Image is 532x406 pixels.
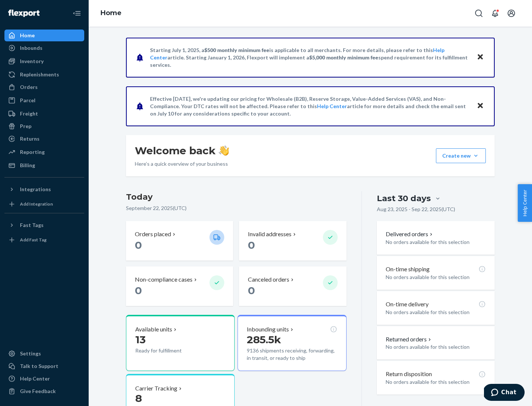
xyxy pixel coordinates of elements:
div: Reporting [20,148,45,156]
button: Open Search Box [471,6,486,21]
span: 0 [135,239,142,251]
div: Integrations [20,186,51,193]
p: September 22, 2025 ( UTC ) [126,204,347,212]
button: Open notifications [488,6,502,21]
button: Create new [436,148,486,163]
p: No orders available for this selection [386,343,486,351]
button: Help Center [518,184,532,222]
p: Inbounding units [247,325,289,334]
p: Aug 23, 2025 - Sep 22, 2025 ( UTC ) [377,206,455,213]
button: Integrations [4,183,84,195]
button: Close [475,52,485,63]
div: Help Center [20,375,50,382]
span: 0 [135,284,142,297]
div: Returns [20,135,40,142]
div: Add Fast Tag [20,237,47,243]
iframe: Opens a widget where you can chat to one of our agents [484,384,525,402]
a: Home [4,30,84,41]
p: 9136 shipments receiving, forwarding, in transit, or ready to ship [247,347,337,362]
button: Canceled orders 0 [239,266,346,306]
p: Non-compliance cases [135,275,192,284]
p: Carrier Tracking [135,384,177,393]
button: Close [475,101,485,111]
p: Effective [DATE], we're updating our pricing for Wholesale (B2B), Reserve Storage, Value-Added Se... [150,95,470,117]
a: Prep [4,120,84,132]
button: Open account menu [504,6,519,21]
button: Fast Tags [4,219,84,231]
a: Settings [4,348,84,359]
span: 13 [135,333,146,346]
img: hand-wave emoji [219,145,229,156]
p: Here’s a quick overview of your business [135,160,229,168]
a: Billing [4,159,84,171]
div: Replenishments [20,71,59,78]
span: 285.5k [247,333,281,346]
p: Return disposition [386,370,432,378]
p: Ready for fulfillment [135,347,204,354]
span: 8 [135,392,142,405]
button: Delivered orders [386,230,434,238]
span: 0 [248,239,255,251]
button: Available units13Ready for fulfillment [126,315,235,371]
a: Reporting [4,146,84,158]
div: Give Feedback [20,388,56,395]
div: Prep [20,123,31,130]
button: Non-compliance cases 0 [126,266,233,306]
p: No orders available for this selection [386,273,486,281]
div: Last 30 days [377,193,431,204]
div: Billing [20,162,35,169]
button: Inbounding units285.5k9136 shipments receiving, forwarding, in transit, or ready to ship [238,315,346,371]
button: Talk to Support [4,360,84,372]
a: Freight [4,108,84,120]
div: Inbounds [20,44,42,52]
a: Orders [4,81,84,93]
ol: breadcrumbs [95,3,127,24]
a: Add Integration [4,198,84,210]
p: Invalid addresses [248,230,291,238]
a: Help Center [4,373,84,385]
p: No orders available for this selection [386,378,486,386]
a: Home [100,9,122,17]
p: On-time delivery [386,300,429,309]
button: Orders placed 0 [126,221,233,261]
p: Available units [135,325,172,334]
div: Talk to Support [20,362,58,370]
div: Add Integration [20,201,53,207]
a: Inbounds [4,42,84,54]
p: No orders available for this selection [386,238,486,246]
span: $500 monthly minimum fee [204,47,269,53]
a: Returns [4,133,84,145]
div: Freight [20,110,38,117]
div: Fast Tags [20,221,44,229]
p: Starting July 1, 2025, a is applicable to all merchants. For more details, please refer to this a... [150,47,470,69]
img: Flexport logo [8,10,40,17]
button: Give Feedback [4,385,84,397]
h3: Today [126,191,347,203]
p: No orders available for this selection [386,309,486,316]
div: Settings [20,350,41,357]
button: Returned orders [386,335,433,344]
div: Home [20,32,35,39]
a: Parcel [4,94,84,106]
a: Help Center [317,103,347,109]
a: Add Fast Tag [4,234,84,246]
a: Inventory [4,55,84,67]
span: 0 [248,284,255,297]
div: Parcel [20,97,35,104]
p: Orders placed [135,230,171,238]
a: Replenishments [4,69,84,80]
button: Invalid addresses 0 [239,221,346,261]
p: On-time shipping [386,265,430,273]
p: Canceled orders [248,275,289,284]
div: Orders [20,83,38,91]
span: $5,000 monthly minimum fee [309,54,378,61]
h1: Welcome back [135,144,229,157]
div: Inventory [20,58,44,65]
button: Close Navigation [69,6,84,21]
